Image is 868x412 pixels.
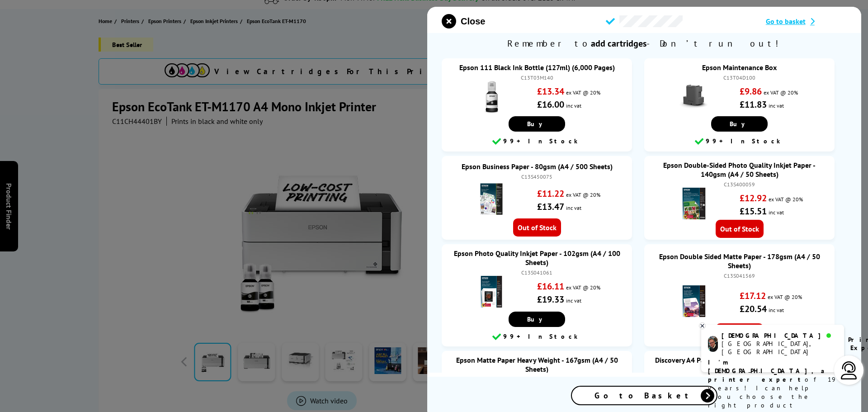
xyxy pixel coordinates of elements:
[591,38,646,49] b: add cartridges
[527,120,547,128] span: Buy
[451,74,623,81] div: C13T03M140
[527,315,547,323] span: Buy
[764,89,798,96] span: ex VAT @ 20%
[537,99,564,110] strong: £16.00
[766,17,847,26] a: Go to basket
[566,191,600,198] span: ex VAT @ 20%
[459,63,615,72] a: Epson 111 Black Ink Bottle (127ml) (6,000 Pages)
[571,386,717,405] a: Go to Basket
[649,136,830,147] div: 99+ In Stock
[446,331,627,342] div: 99+ In Stock
[653,74,826,81] div: C13T04D100
[537,280,564,292] strong: £16.11
[740,192,767,204] strong: £12.92
[566,297,581,304] span: inc vat
[730,120,749,128] span: Buy
[740,303,767,315] strong: £20.54
[566,89,600,96] span: ex VAT @ 20%
[678,81,710,113] img: Epson Maintenance Box
[442,14,485,28] button: close modal
[716,323,764,341] span: Out of Stock
[451,269,623,276] div: C13S041061
[722,340,837,356] div: [GEOGRAPHIC_DATA], [GEOGRAPHIC_DATA]
[708,336,718,352] img: chris-livechat.png
[653,181,826,188] div: C13S400059
[566,204,581,211] span: inc vat
[678,188,710,219] img: Epson Double-Sided Photo Quality Inkjet Paper - 140gsm (A4 / 50 Sheets)
[769,102,784,109] span: inc vat
[740,99,767,110] strong: £11.83
[769,209,784,216] span: inc vat
[454,249,620,267] a: Epson Photo Quality Inkjet Paper - 102gsm (A4 / 100 Sheets)
[513,218,561,237] span: Out of Stock
[663,161,816,179] a: Epson Double-Sided Photo Quality Inkjet Paper - 140gsm (A4 / 50 Sheets)
[653,272,826,279] div: C13S041569
[722,331,837,340] div: [DEMOGRAPHIC_DATA]
[769,307,784,313] span: inc vat
[678,285,710,317] img: Epson Double Sided Matte Paper - 178gsm (A4 / 50 Sheets)
[462,162,613,171] a: Epson Business Paper - 80gsm (A4 / 500 Sheets)
[659,252,820,270] a: Epson Double Sided Matte Paper - 178gsm (A4 / 50 Sheets)
[537,188,564,199] strong: £11.22
[476,183,507,215] img: Epson Business Paper - 80gsm (A4 / 500 Sheets)
[427,33,861,54] span: Remember to - Don’t run out!
[446,136,627,147] div: 99+ In Stock
[461,16,485,27] span: Close
[768,294,802,300] span: ex VAT @ 20%
[451,173,623,180] div: C13S450075
[566,284,600,291] span: ex VAT @ 20%
[537,294,564,305] strong: £19.33
[566,102,581,109] span: inc vat
[708,358,837,410] p: of 19 years! I can help you choose the right product
[537,201,564,213] strong: £13.47
[769,196,803,203] span: ex VAT @ 20%
[702,63,777,72] a: Epson Maintenance Box
[740,85,762,97] strong: £9.86
[740,290,766,302] strong: £17.12
[766,17,806,26] span: Go to basket
[476,81,507,113] img: Epson 111 Black Ink Bottle (127ml) (6,000 Pages)
[708,358,827,384] b: I'm [DEMOGRAPHIC_DATA], a printer expert
[456,355,618,374] a: Epson Matte Paper Heavy Weight - 167gsm (A4 / 50 Sheets)
[740,205,767,217] strong: £15.51
[716,220,764,238] span: Out of Stock
[655,355,824,374] a: Discovery A4 Paper 75gsm (Box of 5 [PERSON_NAME]) (2,500 Pages)
[537,85,564,97] strong: £13.34
[476,276,507,308] img: Epson Photo Quality Inkjet Paper - 102gsm (A4 / 100 Sheets)
[840,361,858,379] img: user-headset-light.svg
[594,390,694,401] span: Go to Basket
